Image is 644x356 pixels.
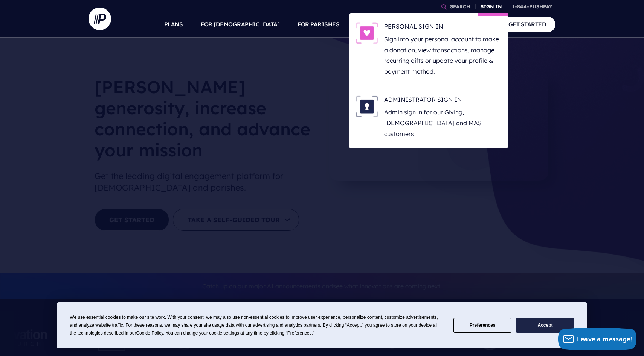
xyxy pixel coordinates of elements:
[558,328,636,350] button: Leave a message!
[577,335,633,343] span: Leave a message!
[516,318,574,333] button: Accept
[164,11,183,38] a: PLANS
[356,95,378,117] img: ADMINISTRATOR SIGN IN - Illustration
[453,318,511,333] button: Preferences
[453,11,481,38] a: COMPANY
[409,11,435,38] a: EXPLORE
[384,95,502,107] h6: ADMINISTRATOR SIGN IN
[136,330,163,336] span: Cookie Policy
[384,107,502,139] p: Admin sign in for our Giving, [DEMOGRAPHIC_DATA] and MAS customers
[357,11,391,38] a: SOLUTIONS
[201,11,279,38] a: FOR [DEMOGRAPHIC_DATA]
[384,34,502,77] p: Sign into your personal account to make a donation, view transactions, manage recurring gifts or ...
[57,302,587,348] div: Cookie Consent Prompt
[70,314,444,337] div: We use essential cookies to make our site work. With your consent, we may also use non-essential ...
[499,17,556,32] a: GET STARTED
[384,22,502,33] h6: PERSONAL SIGN IN
[298,11,339,38] a: FOR PARISHES
[287,330,312,336] span: Preferences
[356,95,502,139] a: ADMINISTRATOR SIGN IN - Illustration ADMINISTRATOR SIGN IN Admin sign in for our Giving, [DEMOGRA...
[356,22,378,44] img: PERSONAL SIGN IN - Illustration
[356,22,502,77] a: PERSONAL SIGN IN - Illustration PERSONAL SIGN IN Sign into your personal account to make a donati...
